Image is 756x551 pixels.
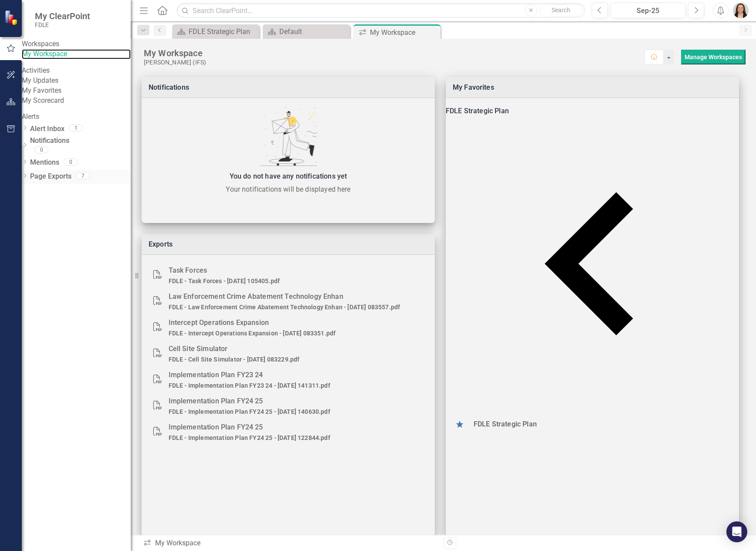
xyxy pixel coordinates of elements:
a: FDLE - Task Forces - [DATE] 105405.pdf [169,277,280,284]
a: FDLE - Implementation Plan FY24 25 - [DATE] 140630.pdf [169,408,330,415]
div: FDLE Strategic Plan [446,105,739,117]
input: Search ClearPoint... [176,3,585,18]
div: Activities [22,66,131,76]
img: ClearPoint Strategy [4,10,20,25]
div: Implementation Plan FY24 25 [169,395,421,407]
span: Search [552,7,570,14]
a: Manage Workspaces [685,54,742,61]
a: My Scorecard [22,96,131,106]
button: Sep-25 [610,3,686,18]
a: FDLE Strategic Plan [474,420,537,428]
div: Default [279,26,348,37]
a: FDLE - Implementation Plan FY23 24 - [DATE] 141311.pdf [169,382,330,389]
div: Workspaces [22,39,131,49]
div: My Workspace [144,47,644,59]
div: [PERSON_NAME] (IFS) [144,59,644,66]
a: Notifications [149,83,189,91]
div: My Workspace [143,538,437,548]
a: My Updates [22,76,131,86]
div: You do not have any notifications yet [146,170,431,183]
a: Page Exports [30,172,71,182]
div: 0 [34,146,48,154]
div: 1 [69,124,83,132]
div: 7 [76,172,90,179]
button: Search [539,4,583,17]
div: Task Forces [169,264,421,277]
div: FDLE Strategic Plan [446,105,739,410]
div: Alerts [22,112,131,122]
div: Implementation Plan FY24 25 [169,421,421,433]
div: Cell Site Simulator [169,343,421,355]
div: Intercept Operations Expansion [169,317,421,329]
div: My Workspace [370,27,438,38]
a: Notifications [30,136,131,146]
a: FDLE - Intercept Operations Expansion - [DATE] 083351.pdf [169,330,336,337]
a: FDLE - Implementation Plan FY24 25 - [DATE] 122844.pdf [169,434,330,441]
span: My ClearPoint [35,11,90,21]
a: Default [265,26,348,37]
a: My Workspace [22,49,131,59]
a: My Favorites [453,83,494,91]
div: Open Intercom Messenger [726,521,747,542]
a: Exports [149,240,173,248]
div: Law Enforcement Crime Abatement Technology Enhan [169,291,421,303]
small: FDLE [35,21,90,28]
div: 0 [64,158,78,166]
div: split button [681,50,746,64]
div: Implementation Plan FY23 24 [169,369,421,381]
img: Erica Elliott [733,3,749,18]
a: FDLE Strategic Plan [174,26,257,37]
a: FDLE - Cell Site Simulator - [DATE] 083229.pdf [169,356,300,363]
div: Your notifications will be displayed here [146,184,431,195]
div: Sep-25 [614,6,683,16]
a: FDLE - Law Enforcement Crime Abatement Technology Enhan - [DATE] 083557.pdf [169,304,400,311]
div: FDLE Strategic Plan [189,26,257,37]
a: Mentions [30,158,59,168]
button: Manage Workspaces [681,50,746,64]
a: Alert Inbox [30,124,64,134]
a: My Favorites [22,86,131,96]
